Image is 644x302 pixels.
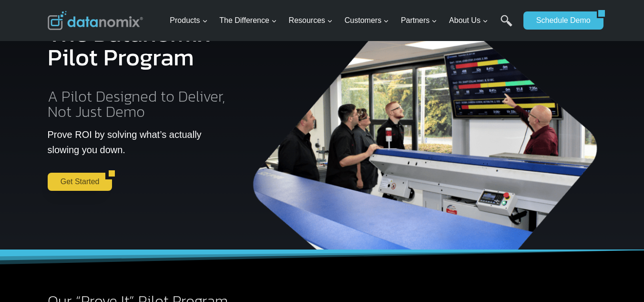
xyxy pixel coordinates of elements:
[289,14,333,27] span: Resources
[48,89,232,119] h2: A Pilot Designed to Deliver, Not Just Demo
[48,11,143,30] img: Datanomix
[48,14,232,77] h1: The Datanomix Pilot Program
[401,14,437,27] span: Partners
[501,15,512,36] a: Search
[523,11,597,30] a: Schedule Demo
[166,5,519,36] nav: Primary Navigation
[170,14,207,27] span: Products
[345,14,389,27] span: Customers
[219,14,277,27] span: The Difference
[48,173,106,191] a: Get Started
[48,127,232,157] p: Prove ROI by solving what’s actually slowing you down.
[449,14,488,27] span: About Us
